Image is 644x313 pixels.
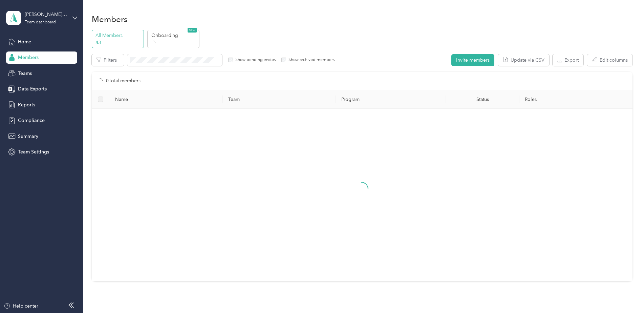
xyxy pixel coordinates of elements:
[553,54,583,66] button: Export
[587,54,632,66] button: Edit columns
[498,54,549,66] button: Update via CSV
[106,77,141,85] p: 0 Total members
[446,90,519,109] th: Status
[223,90,336,109] th: Team
[336,90,446,109] th: Program
[18,133,38,140] span: Summary
[606,275,644,313] iframe: Everlance-gr Chat Button Frame
[115,97,217,102] span: Name
[95,39,142,46] p: 43
[18,85,47,92] span: Data Exports
[95,32,142,39] p: All Members
[151,32,197,39] p: Onboarding
[92,54,124,66] button: Filters
[18,54,39,61] span: Members
[286,57,335,63] label: Show archived members
[233,57,276,63] label: Show pending invites
[18,70,32,77] span: Teams
[519,90,632,109] th: Roles
[4,302,38,310] button: Help center
[188,28,197,33] span: NEW
[92,16,128,23] h1: Members
[18,38,31,45] span: Home
[451,54,494,66] button: Invite members
[18,117,45,124] span: Compliance
[25,20,56,24] div: Team dashboard
[18,101,35,108] span: Reports
[110,90,223,109] th: Name
[18,148,49,155] span: Team Settings
[25,11,67,18] div: [PERSON_NAME][EMAIL_ADDRESS][PERSON_NAME][DOMAIN_NAME]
